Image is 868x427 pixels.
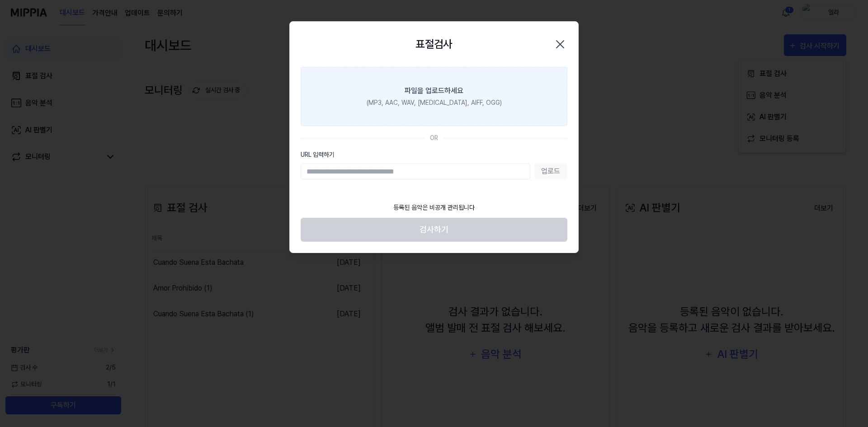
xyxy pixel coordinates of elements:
h2: 표절검사 [415,36,453,52]
div: 등록된 음악은 비공개 관리됩니다 [388,197,480,218]
div: OR [430,133,438,143]
div: (MP3, AAC, WAV, [MEDICAL_DATA], AIFF, OGG) [367,98,502,108]
label: URL 입력하기 [301,150,567,160]
div: 파일을 업로드하세요 [405,85,463,96]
